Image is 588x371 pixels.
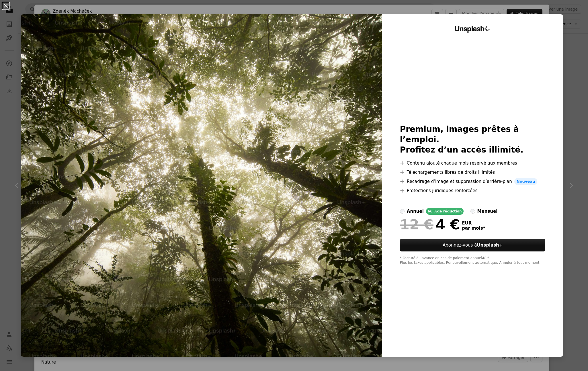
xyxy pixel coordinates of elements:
[477,243,503,248] strong: Unsplash+
[407,208,424,215] div: annuel
[400,187,546,194] li: Protections juridiques renforcées
[400,239,546,251] button: Abonnez-vous àUnsplash+
[477,208,498,215] div: mensuel
[462,226,485,231] span: par mois *
[400,178,546,185] li: Recadrage d’image et suppression d’arrière-plan
[514,178,537,185] span: Nouveau
[400,217,433,232] span: 12 €
[400,217,460,232] div: 4 €
[400,256,546,265] div: * Facturé à l’avance en cas de paiement annuel 48 € Plus les taxes applicables. Renouvellement au...
[400,160,546,167] li: Contenu ajouté chaque mois réservé aux membres
[400,124,546,155] h2: Premium, images prêtes à l’emploi. Profitez d’un accès illimité.
[400,209,405,214] input: annuel66 %de réduction
[470,209,475,214] input: mensuel
[400,169,546,176] li: Téléchargements libres de droits illimités
[426,208,464,215] div: 66 % de réduction
[462,220,485,226] span: EUR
